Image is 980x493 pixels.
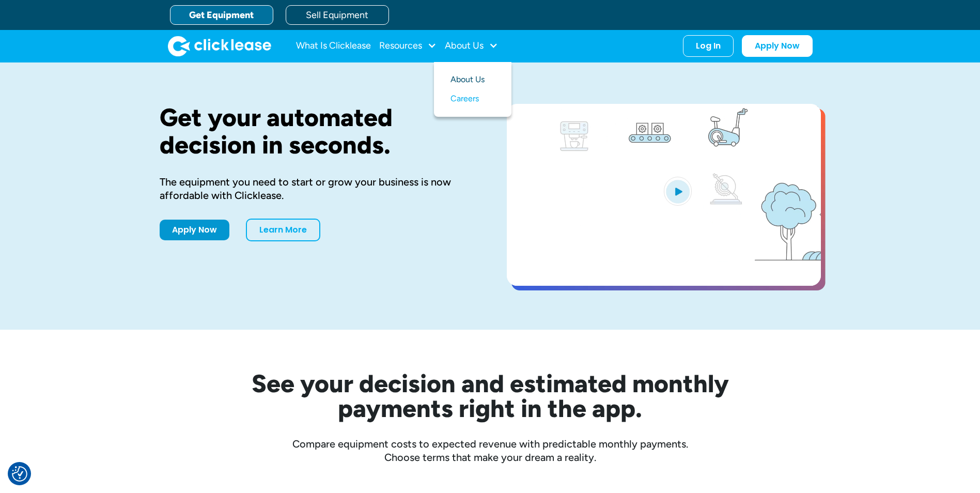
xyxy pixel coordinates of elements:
a: Careers [450,89,495,109]
a: What Is Clicklease [296,36,371,56]
div: Log In [696,41,721,51]
div: Resources [379,36,437,56]
button: Consent Preferences [12,466,27,482]
a: Apply Now [742,35,813,57]
h1: Get your automated decision in seconds. [160,104,474,159]
a: Learn More [246,219,320,241]
div: The equipment you need to start or grow your business is now affordable with Clicklease. [160,175,474,202]
a: open lightbox [507,104,821,286]
a: Apply Now [160,220,229,240]
img: Clicklease logo [168,36,271,56]
h2: See your decision and estimated monthly payments right in the app. [201,371,780,421]
a: About Us [450,70,495,89]
img: Blue play button logo on a light blue circular background [664,177,692,206]
div: Compare equipment costs to expected revenue with predictable monthly payments. Choose terms that ... [160,437,821,464]
a: Get Equipment [170,5,273,25]
nav: About Us [434,62,511,117]
img: Revisit consent button [12,466,27,482]
a: Sell Equipment [286,5,389,25]
a: home [168,36,271,56]
div: About Us [445,36,498,56]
